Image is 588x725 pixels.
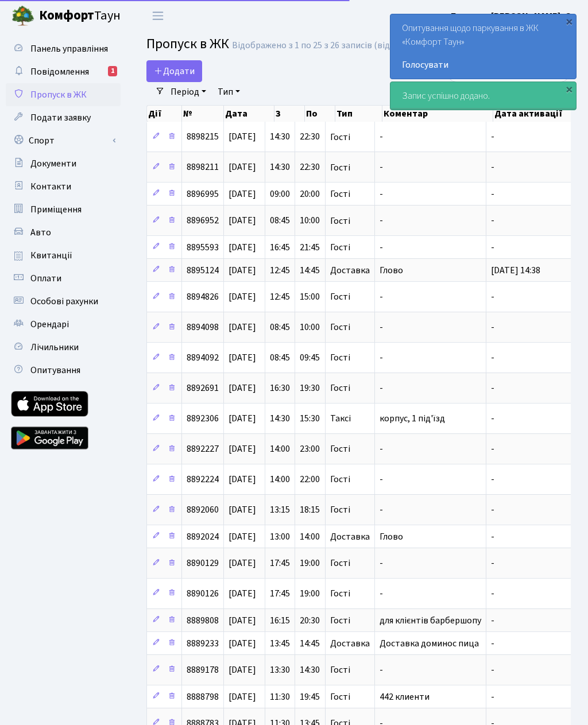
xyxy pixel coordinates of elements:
div: Запис успішно додано. [390,82,576,110]
span: [DATE] [229,691,256,703]
span: 16:45 [270,241,290,254]
span: [DATE] [229,382,256,395]
span: [DATE] [229,504,256,517]
span: - [491,215,494,227]
span: 15:30 [300,413,320,425]
span: 8892224 [187,474,219,486]
span: 14:30 [270,161,290,174]
span: 19:00 [300,588,320,600]
span: 22:00 [300,474,320,486]
span: Гості [330,666,350,675]
span: Гості [330,590,350,599]
span: 20:30 [300,614,320,627]
a: Період [166,82,211,102]
span: - [380,241,383,254]
span: Гості [330,354,350,363]
span: Оплати [30,272,61,285]
span: - [491,443,494,456]
span: Орендарі [30,318,69,331]
span: - [491,382,494,395]
span: - [380,215,383,227]
span: 14:30 [270,413,290,425]
span: 14:45 [300,637,320,650]
span: - [380,504,383,517]
span: [DATE] [229,614,256,627]
span: Доставка [330,639,370,648]
span: 16:30 [270,382,290,395]
span: - [491,474,494,486]
th: № [182,106,224,122]
span: 13:30 [270,664,290,677]
th: Дата [224,106,275,122]
span: 20:00 [300,188,320,200]
span: - [491,614,494,627]
span: Глово [380,530,403,543]
span: [DATE] [229,321,256,334]
span: - [491,241,494,254]
span: Документи [30,157,76,170]
span: 442 клиенти [380,691,430,703]
span: 10:00 [300,215,320,227]
span: 8889178 [187,664,219,677]
span: для клієнтів барбершопу [380,614,481,627]
span: - [380,321,383,334]
span: Гості [330,323,350,332]
span: [DATE] [229,664,256,677]
a: Орендарі [6,313,121,336]
span: - [380,188,383,200]
a: Контакти [6,175,121,198]
th: Коментар [382,106,493,122]
span: 09:00 [270,188,290,200]
span: Гості [330,475,350,484]
div: 1 [108,66,117,76]
span: 14:45 [300,264,320,277]
span: - [380,443,383,456]
a: Опитування [6,359,121,382]
span: Гості [330,293,350,302]
span: Пропуск в ЖК [30,88,87,101]
span: Повідомлення [30,65,89,78]
span: 12:45 [270,291,290,304]
span: Гості [330,133,350,142]
span: - [491,188,494,200]
span: 19:00 [300,557,320,570]
span: [DATE] [229,530,256,543]
span: 21:45 [300,241,320,254]
th: Дата активації [493,106,575,122]
span: Контакти [30,180,71,193]
span: [DATE] [229,637,256,650]
a: Панель управління [6,37,121,60]
span: [DATE] [229,264,256,277]
span: 17:45 [270,588,290,600]
b: Блєдних [PERSON_NAME]. О. [451,10,574,22]
span: Гості [330,616,350,625]
span: 23:00 [300,443,320,456]
span: [DATE] [229,443,256,456]
span: 19:30 [300,382,320,395]
span: 14:30 [270,131,290,144]
span: 13:15 [270,504,290,517]
span: - [380,474,383,486]
span: 8894098 [187,321,219,334]
span: Пропуск в ЖК [146,34,229,54]
span: 8889808 [187,614,219,627]
a: Лічильники [6,336,121,359]
span: [DATE] [229,161,256,174]
span: 16:15 [270,614,290,627]
span: 8895124 [187,264,219,277]
span: Опитування [30,364,80,377]
span: - [491,504,494,517]
span: 15:00 [300,291,320,304]
span: корпус, 1 під'їзд [380,413,445,425]
span: [DATE] [229,215,256,227]
span: Гості [330,216,350,226]
span: Панель управління [30,42,108,55]
a: Додати [146,60,202,82]
span: 19:45 [300,691,320,703]
span: [DATE] [229,241,256,254]
span: 8896995 [187,188,219,200]
span: Гості [330,243,350,252]
span: - [491,637,494,650]
span: 8892306 [187,413,219,425]
span: 8892691 [187,382,219,395]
